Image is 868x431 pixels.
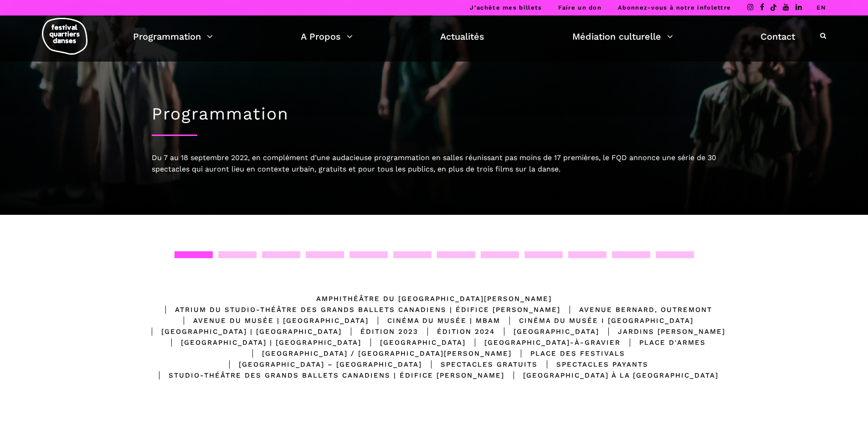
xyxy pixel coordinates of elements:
a: J’achète mes billets [470,4,542,11]
div: Place d'Armes [621,337,706,348]
div: Studio-Théâtre des Grands Ballets Canadiens | Édifice [PERSON_NAME] [150,370,504,381]
div: Spectacles gratuits [422,359,538,370]
div: [GEOGRAPHIC_DATA] / [GEOGRAPHIC_DATA][PERSON_NAME] [243,348,512,359]
a: Contact [760,29,795,44]
a: Programmation [133,29,213,44]
div: Atrium du Studio-Théâtre des Grands Ballets Canadiens | Édifice [PERSON_NAME] [156,304,560,315]
div: [GEOGRAPHIC_DATA] | [GEOGRAPHIC_DATA] [143,326,342,337]
a: Faire un don [558,4,601,11]
img: logo-fqd-med [42,18,87,55]
div: Avenue du Musée | [GEOGRAPHIC_DATA] [175,315,369,326]
div: [GEOGRAPHIC_DATA]-à-Gravier [466,337,621,348]
div: Jardins [PERSON_NAME] [599,326,725,337]
div: Cinéma du Musée I [GEOGRAPHIC_DATA] [500,315,693,326]
div: Cinéma du Musée | MBAM [369,315,500,326]
div: Édition 2023 [342,326,418,337]
div: Édition 2024 [418,326,495,337]
a: Médiation culturelle [572,29,673,44]
a: Abonnez-vous à notre infolettre [618,4,731,11]
div: [GEOGRAPHIC_DATA] | [GEOGRAPHIC_DATA] [162,337,361,348]
div: [GEOGRAPHIC_DATA] [495,326,599,337]
div: [GEOGRAPHIC_DATA] [361,337,466,348]
a: EN [817,4,826,11]
div: Spectacles Payants [538,359,648,370]
div: [GEOGRAPHIC_DATA] – [GEOGRAPHIC_DATA] [220,359,422,370]
div: Avenue Bernard, Outremont [560,304,712,315]
div: Amphithéâtre du [GEOGRAPHIC_DATA][PERSON_NAME] [316,293,552,304]
div: [GEOGRAPHIC_DATA] à la [GEOGRAPHIC_DATA] [504,370,719,381]
div: Place des Festivals [512,348,625,359]
h1: Programmation [152,104,717,124]
a: Actualités [440,29,484,44]
div: Du 7 au 18 septembre 2022, en complément d’une audacieuse programmation en salles réunissant pas ... [152,152,717,175]
a: A Propos [301,29,353,44]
